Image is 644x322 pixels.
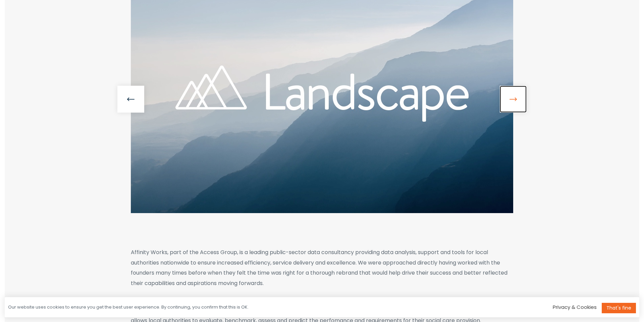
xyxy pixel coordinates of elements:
a: Privacy & Cookies [553,304,597,311]
div: Our website uses cookies to ensure you get the best user experience. By continuing, you confirm t... [8,304,249,311]
a: That's fine [602,303,636,313]
p: Affinity Works, part of the Access Group, is a leading public-sector data consultancy providing d... [131,247,513,288]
